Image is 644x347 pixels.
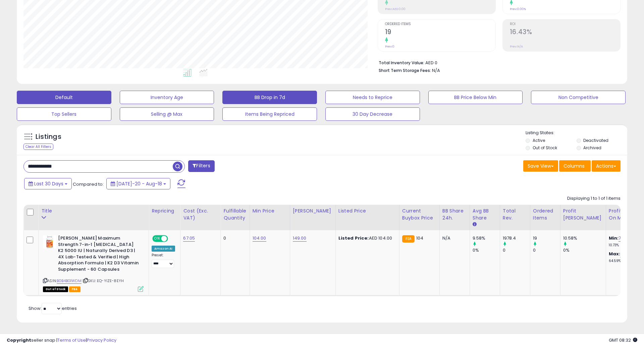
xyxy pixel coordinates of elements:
b: Short Term Storage Fees: [379,68,431,73]
span: N/A [432,67,440,74]
div: 0 [533,247,560,253]
img: 41tkgZ4uunL._SL40_.jpg [43,235,56,249]
span: Compared to: [73,181,104,187]
button: [DATE]-20 - Aug-18 [106,178,170,189]
div: Clear All Filters [23,144,53,150]
span: ON [153,236,161,242]
small: FBA [402,235,415,243]
span: Last 30 Days [34,180,63,187]
button: Save View [523,160,558,172]
span: OFF [167,236,178,242]
button: BB Price Below Min [428,91,523,104]
strong: Copyright [7,337,31,343]
span: Ordered Items [385,22,495,26]
b: Total Inventory Value: [379,60,424,66]
small: Prev: AED 0.00 [385,7,406,11]
span: 104 [416,235,423,241]
div: Title [41,207,146,214]
div: Current Buybox Price [402,207,437,222]
div: Fulfillable Quantity [223,207,247,222]
div: 10.58% [563,235,606,241]
b: Listed Price: [338,235,369,241]
b: Max: [609,251,621,257]
li: AED 0 [379,58,615,66]
button: Non Competitive [531,91,626,104]
div: ASIN: [43,235,144,291]
p: Listing States: [526,130,627,136]
button: Default [17,91,111,104]
div: 0% [563,247,606,253]
div: Total Rev. [503,207,527,222]
div: Repricing [152,207,177,214]
span: ROI [510,22,620,26]
div: Cost (Exc. VAT) [183,207,218,222]
label: Deactivated [583,138,608,143]
h2: 16.43% [510,28,620,37]
div: BB Share 24h. [442,207,467,222]
span: Columns [563,163,585,169]
div: seller snap | | [7,337,116,344]
small: Prev: 0.00% [510,7,526,11]
span: [DATE]-20 - Aug-18 [116,180,162,187]
span: Show: entries [29,305,77,312]
div: Profit [PERSON_NAME] [563,207,603,222]
div: Ordered Items [533,207,557,222]
button: Last 30 Days [24,178,72,189]
div: N/A [442,235,465,241]
div: AED 104.00 [338,235,394,241]
button: Inventory Age [120,91,214,104]
button: Needs to Reprice [325,91,420,104]
div: [PERSON_NAME] [293,207,333,214]
span: All listings that are currently out of stock and unavailable for purchase on Amazon [43,286,68,292]
div: Min Price [253,207,287,214]
a: 7.27 [619,235,627,242]
a: Terms of Use [57,337,86,343]
a: B0B4BG1WDM [57,278,82,284]
a: Privacy Policy [87,337,116,343]
small: Prev: 0 [385,45,394,49]
small: Prev: N/A [510,45,523,49]
button: Columns [559,160,591,172]
div: Displaying 1 to 1 of 1 items [567,195,621,202]
div: 1978.4 [503,235,530,241]
button: Selling @ Max [120,107,214,121]
button: Filters [188,160,214,172]
div: 19 [533,235,560,241]
button: Items Being Repriced [222,107,317,121]
label: Active [533,138,545,143]
label: Out of Stock [533,145,557,151]
button: Top Sellers [17,107,111,121]
button: BB Drop in 7d [222,91,317,104]
div: 0 [503,247,530,253]
span: | SKU: EQ-YIZE-8EYH [83,278,124,283]
div: Amazon AI [152,246,175,252]
small: Avg BB Share. [473,222,477,228]
h5: Listings [36,132,61,142]
div: 0 [223,235,244,241]
span: 2025-09-18 08:32 GMT [609,337,637,343]
a: 30.52 [620,251,632,257]
span: FBA [69,286,80,292]
button: Actions [592,160,621,172]
div: 9.58% [473,235,500,241]
div: Avg BB Share [473,207,497,222]
label: Archived [583,145,601,151]
div: 0% [473,247,500,253]
a: 67.05 [183,235,195,242]
b: Min: [609,235,619,241]
h2: 19 [385,28,495,37]
b: [PERSON_NAME] Maximum Strength 7-in-1 [MEDICAL_DATA] K2 5000 IU | Naturally Derived D3 | 4X Lab-T... [58,235,140,274]
div: Preset: [152,253,175,268]
button: 30 Day Decrease [325,107,420,121]
a: 149.00 [293,235,307,242]
div: Listed Price [338,207,396,214]
a: 104.00 [253,235,266,242]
